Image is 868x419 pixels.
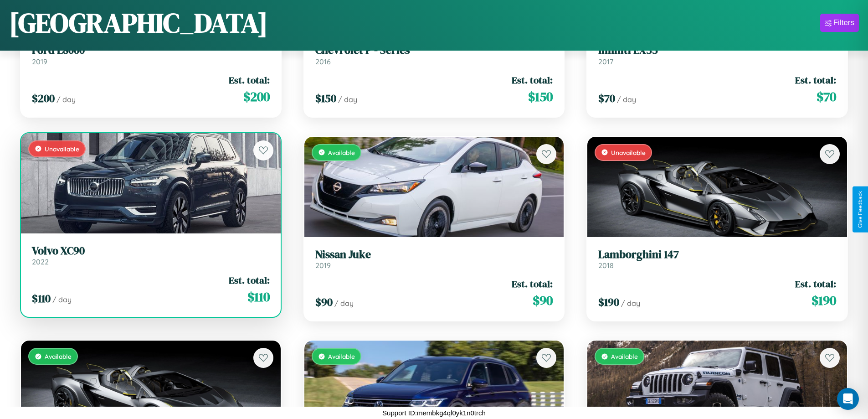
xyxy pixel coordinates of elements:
[328,352,355,360] span: Available
[32,244,270,258] h3: Volvo XC90
[533,291,553,310] span: $ 90
[528,88,553,106] span: $ 150
[817,88,836,106] span: $ 70
[617,95,636,104] span: / day
[247,288,270,306] span: $ 110
[598,57,613,66] span: 2017
[315,248,553,261] h3: Nissan Juke
[328,149,355,156] span: Available
[598,91,615,106] span: $ 70
[45,145,79,153] span: Unavailable
[56,95,76,104] span: / day
[338,95,357,104] span: / day
[857,191,863,228] div: Give Feedback
[315,44,553,66] a: Chevrolet P - Series2016
[820,14,859,32] button: Filters
[315,57,331,66] span: 2016
[9,4,268,41] h1: [GEOGRAPHIC_DATA]
[315,91,336,106] span: $ 150
[45,352,72,360] span: Available
[32,91,55,106] span: $ 200
[795,73,836,87] span: Est. total:
[812,291,836,310] span: $ 190
[512,73,553,87] span: Est. total:
[315,261,331,270] span: 2019
[598,295,619,310] span: $ 190
[837,388,859,410] div: Open Intercom Messenger
[315,295,333,310] span: $ 90
[334,299,354,308] span: / day
[32,244,270,267] a: Volvo XC902022
[795,277,836,290] span: Est. total:
[52,295,72,304] span: / day
[833,18,854,27] div: Filters
[598,44,836,57] h3: Infiniti EX35
[611,352,638,360] span: Available
[512,277,553,290] span: Est. total:
[598,261,614,270] span: 2018
[315,44,553,57] h3: Chevrolet P - Series
[32,291,51,306] span: $ 110
[229,274,270,287] span: Est. total:
[32,257,49,266] span: 2022
[611,149,646,156] span: Unavailable
[382,407,486,419] p: Support ID: membkg4ql0yk1n0trch
[598,44,836,66] a: Infiniti EX352017
[32,44,270,57] h3: Ford L8000
[598,248,836,270] a: Lamborghini 1472018
[229,73,270,87] span: Est. total:
[621,299,640,308] span: / day
[32,44,270,66] a: Ford L80002019
[32,57,47,66] span: 2019
[243,88,270,106] span: $ 200
[598,248,836,261] h3: Lamborghini 147
[315,248,553,270] a: Nissan Juke2019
